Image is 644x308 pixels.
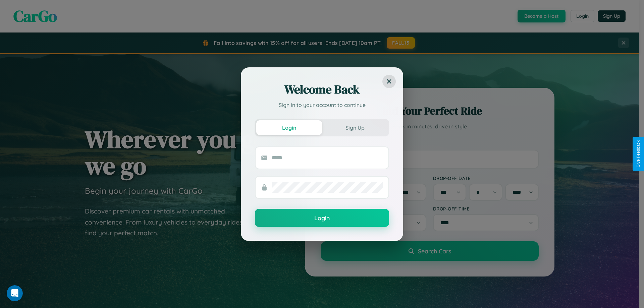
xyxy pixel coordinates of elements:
[7,285,23,301] iframe: Intercom live chat
[255,101,389,109] p: Sign in to your account to continue
[255,81,389,98] h2: Welcome Back
[636,140,641,168] div: Give Feedback
[322,120,388,135] button: Sign Up
[255,209,389,227] button: Login
[256,120,322,135] button: Login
